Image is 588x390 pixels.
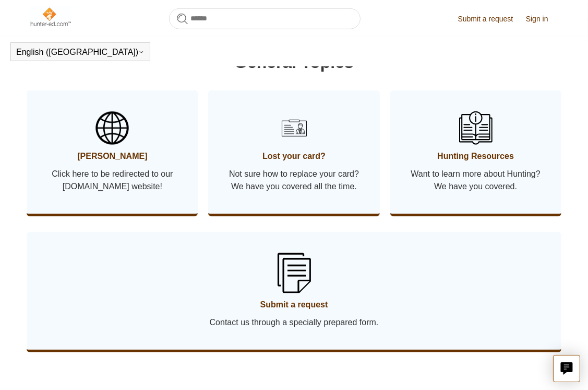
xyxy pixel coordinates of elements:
[390,90,561,214] a: Hunting Resources Want to learn more about Hunting? We have you covered.
[278,111,311,145] img: 01HZPCYSH6ZB6VTWVB6HCD0F6B
[16,48,145,57] button: English ([GEOGRAPHIC_DATA])
[27,232,561,350] a: Submit a request Contact us through a specially prepared form.
[224,150,364,163] span: Lost your card?
[42,150,182,163] span: [PERSON_NAME]
[406,168,546,193] span: Want to learn more about Hunting? We have you covered.
[169,8,361,29] input: Search
[224,168,364,193] span: Not sure how to replace your card? We have you covered all the time.
[42,316,545,329] span: Contact us through a specially prepared form.
[406,150,546,163] span: Hunting Resources
[458,14,524,25] a: Submit a request
[526,14,559,25] a: Sign in
[42,299,545,311] span: Submit a request
[459,111,493,145] img: 01HZPCYSN9AJKKHAEXNV8VQ106
[42,168,182,193] span: Click here to be redirected to our [DOMAIN_NAME] website!
[95,111,129,145] img: 01HZPCYSBW5AHTQ31RY2D2VRJS
[278,253,311,293] img: 01HZPCYSSKB2GCFG1V3YA1JVB9
[29,6,71,27] img: Hunter-Ed Help Center home page
[27,90,198,214] a: [PERSON_NAME] Click here to be redirected to our [DOMAIN_NAME] website!
[208,90,379,214] a: Lost your card? Not sure how to replace your card? We have you covered all the time.
[553,355,580,382] button: Live chat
